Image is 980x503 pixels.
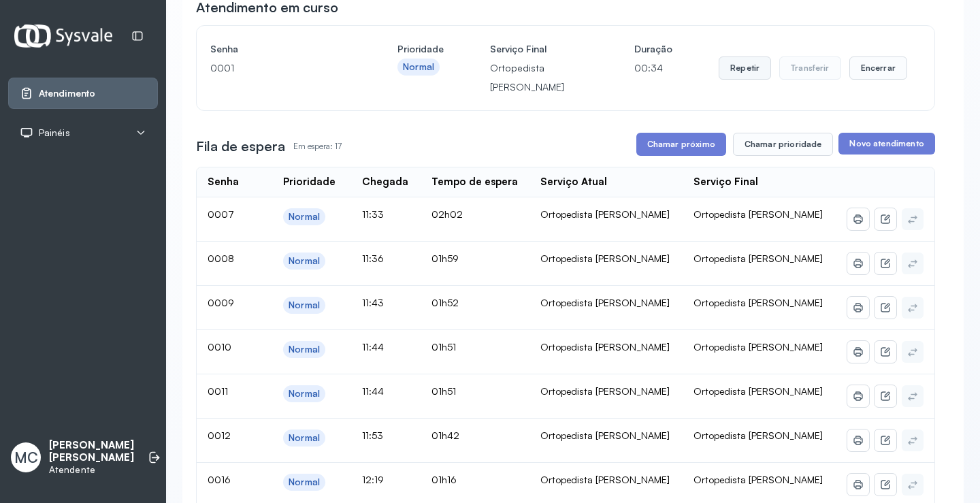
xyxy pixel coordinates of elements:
span: 0010 [208,341,231,353]
span: 02h02 [431,208,463,220]
div: Prioridade [283,176,336,189]
h4: Prioridade [397,39,444,59]
span: 0007 [208,208,234,220]
p: 00:34 [634,59,672,78]
span: 11:53 [362,429,383,441]
span: 01h16 [431,474,457,485]
div: Normal [289,255,320,267]
div: Ortopedista [PERSON_NAME] [540,253,671,265]
span: Painéis [39,127,70,139]
span: 11:44 [362,385,384,397]
div: Ortopedista [PERSON_NAME] [540,474,671,486]
span: Ortopedista [PERSON_NAME] [693,474,823,485]
span: 0008 [208,253,234,264]
div: Ortopedista [PERSON_NAME] [540,385,671,397]
h4: Serviço Final [490,39,588,59]
span: Ortopedista [PERSON_NAME] [693,253,823,264]
p: [PERSON_NAME] [PERSON_NAME] [49,439,134,465]
p: 0001 [210,59,351,78]
div: Ortopedista [PERSON_NAME] [540,341,671,353]
span: Ortopedista [PERSON_NAME] [693,297,823,308]
span: 11:43 [362,297,384,308]
button: Chamar próximo [636,133,726,156]
div: Tempo de espera [431,176,518,189]
div: Normal [289,299,320,311]
a: Atendimento [20,86,146,100]
span: 12:19 [362,474,384,485]
span: 01h51 [431,385,456,397]
span: 01h42 [431,429,459,441]
button: Encerrar [849,56,907,80]
span: 0016 [208,474,231,485]
div: Ortopedista [PERSON_NAME] [540,429,671,442]
span: 11:33 [362,208,384,220]
span: 0012 [208,429,231,441]
div: Normal [289,476,320,488]
span: Atendimento [39,88,95,99]
h4: Duração [634,39,672,59]
div: Normal [403,61,434,73]
span: 11:44 [362,341,384,353]
h4: Senha [210,39,351,59]
span: Ortopedista [PERSON_NAME] [693,208,823,220]
h3: Fila de espera [196,137,285,156]
div: Normal [289,432,320,444]
span: Ortopedista [PERSON_NAME] [693,385,823,397]
button: Chamar prioridade [733,133,834,156]
span: 0011 [208,385,228,397]
span: 11:36 [362,253,384,264]
span: 0009 [208,297,234,308]
div: Normal [289,344,320,355]
img: Logotipo do estabelecimento [14,25,112,47]
span: Ortopedista [PERSON_NAME] [693,341,823,353]
div: Normal [289,211,320,223]
div: Normal [289,388,320,400]
div: Ortopedista [PERSON_NAME] [540,208,671,221]
span: Ortopedista [PERSON_NAME] [693,429,823,441]
span: 01h59 [431,253,459,264]
button: Transferir [779,56,841,80]
div: Serviço Final [693,176,758,189]
p: Atendente [49,464,134,476]
button: Novo atendimento [838,133,934,155]
p: Em espera: 17 [293,137,342,156]
p: Ortopedista [PERSON_NAME] [490,59,588,97]
span: 01h52 [431,297,459,308]
div: Chegada [362,176,408,189]
button: Repetir [719,56,771,80]
span: 01h51 [431,341,456,353]
div: Ortopedista [PERSON_NAME] [540,297,671,309]
div: Serviço Atual [540,176,607,189]
div: Senha [208,176,239,189]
